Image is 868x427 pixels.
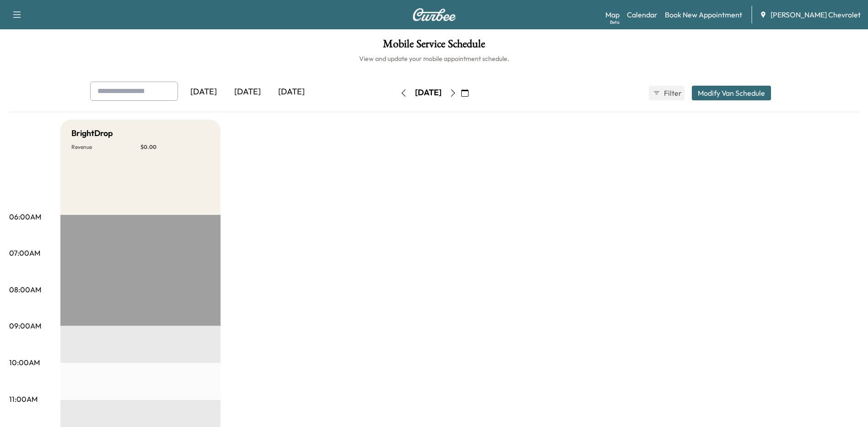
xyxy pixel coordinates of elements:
div: Beta [610,19,620,26]
div: [DATE] [226,82,270,103]
img: Curbee Logo [412,8,456,21]
p: Revenue [71,143,140,151]
a: Book New Appointment [665,9,742,20]
span: [PERSON_NAME] Chevrolet [771,9,861,20]
div: [DATE] [270,82,313,103]
div: [DATE] [182,82,226,103]
p: 06:00AM [9,211,41,222]
a: MapBeta [605,9,620,20]
button: Filter [649,86,685,100]
div: [DATE] [415,87,442,99]
p: 08:00AM [9,284,41,295]
button: Modify Van Schedule [692,86,771,100]
p: $ 0.00 [140,143,210,151]
h5: BrightDrop [71,127,113,140]
a: Calendar [627,9,658,20]
p: 09:00AM [9,320,41,331]
h1: Mobile Service Schedule [9,38,859,54]
p: 07:00AM [9,247,40,258]
span: Filter [664,88,680,99]
p: 11:00AM [9,394,38,405]
p: 10:00AM [9,357,40,368]
h6: View and update your mobile appointment schedule. [9,54,859,63]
